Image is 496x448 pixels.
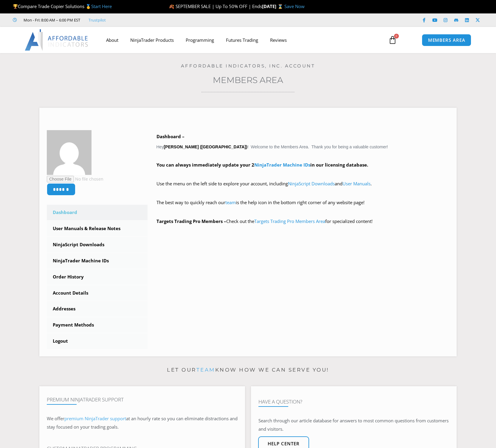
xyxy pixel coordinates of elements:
a: Futures Trading [220,33,264,47]
a: Targets Trading Pro Members Area [254,218,325,224]
nav: Menu [100,33,382,47]
strong: [DATE] ⌛ [262,3,284,9]
a: NinjaScript Downloads [288,181,335,187]
p: Check out the for specialized content! [156,217,449,226]
p: Search through our article database for answers to most common questions from customers and visit... [258,417,449,433]
a: NinjaTrader Products [124,33,180,47]
a: User Manuals & Release Notes [47,221,148,236]
h4: Have A Question? [258,399,449,405]
p: The best way to quickly reach our is the help icon in the bottom right corner of any website page! [156,198,449,215]
span: We offer [47,415,64,421]
a: Order History [47,269,148,285]
a: 0 [379,31,406,49]
a: NinjaScript Downloads [47,237,148,253]
span: Mon - Fri: 8:00 AM – 6:00 PM EST [22,16,80,24]
b: Dashboard – [156,133,185,139]
a: Trustpilot [89,16,106,24]
strong: [PERSON_NAME] ([GEOGRAPHIC_DATA]) [164,144,247,149]
img: e8ab7b88a921d6ea6b4032961a6f21bb66bb0e7db761968f28ded3c666b31419 [47,130,92,175]
span: 0 [394,34,399,39]
a: Payment Methods [47,317,148,333]
a: Start Here [91,3,112,9]
a: premium NinjaTrader support [64,415,126,421]
span: MEMBERS AREA [428,38,465,42]
a: team [196,367,215,373]
span: Compare Trade Copier Solutions 🥇 [13,3,112,9]
a: User Manuals [342,181,371,187]
a: NinjaTrader Machine IDs [47,253,148,269]
a: Dashboard [47,205,148,220]
nav: Account pages [47,205,148,349]
a: team [225,199,236,205]
div: Hey ! Welcome to the Members Area. Thank you for being a valuable customer! [156,133,449,226]
img: LogoAI | Affordable Indicators – NinjaTrader [25,29,89,51]
span: 🍂 SEPTEMBER SALE | Up To 50% OFF | Ends [169,3,262,9]
h4: Premium NinjaTrader Support [47,397,238,403]
a: NinjaTrader Machine IDs [254,162,310,168]
span: at an hourly rate so you can eliminate distractions and stay focused on your trading goals. [47,415,238,430]
strong: You can always immediately update your 2 in our licensing database. [156,162,368,168]
a: Members Area [213,75,283,85]
a: About [100,33,124,47]
img: 🏆 [13,4,18,9]
a: Addresses [47,301,148,317]
a: Account Details [47,285,148,301]
span: Help center [268,441,300,446]
a: Logout [47,333,148,349]
strong: Targets Trading Pro Members – [156,218,226,224]
a: Programming [180,33,220,47]
a: MEMBERS AREA [422,34,472,46]
a: Reviews [264,33,293,47]
p: Use the menu on the left side to explore your account, including and . [156,180,449,196]
a: Save Now [284,3,305,9]
p: Let our know how we can serve you! [39,365,457,375]
a: Affordable Indicators, Inc. Account [181,63,315,69]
